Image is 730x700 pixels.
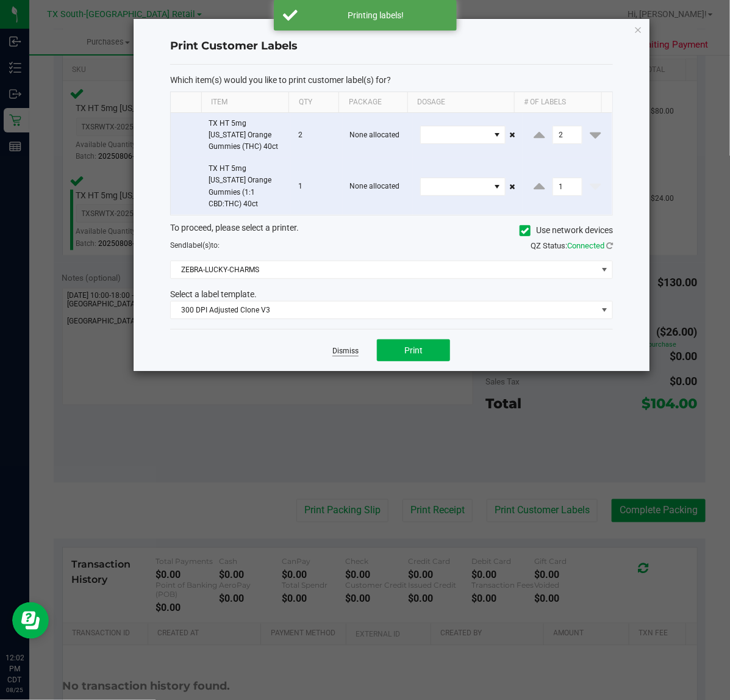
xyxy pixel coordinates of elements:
span: Connected [567,241,604,250]
span: label(s) [187,241,211,250]
p: Which item(s) would you like to print customer label(s) for? [170,74,613,85]
iframe: Resource center [12,602,49,639]
div: Printing labels! [304,9,448,21]
span: ZEBRA-LUCKY-CHARMS [171,261,597,278]
th: Item [201,92,289,113]
span: QZ Status: [531,241,613,250]
th: Package [338,92,407,113]
div: Select a label template. [161,288,622,301]
th: Dosage [407,92,514,113]
span: Print [404,345,423,355]
td: None allocated [343,113,413,159]
div: To proceed, please select a printer. [161,222,622,240]
td: TX HT 5mg [US_STATE] Orange Gummies (1:1 CBD:THC) 40ct [201,158,292,215]
span: Send to: [170,241,220,250]
td: None allocated [343,158,413,215]
th: Qty [288,92,338,113]
button: Print [377,339,450,361]
td: TX HT 5mg [US_STATE] Orange Gummies (THC) 40ct [201,113,292,159]
a: Dismiss [332,346,359,356]
td: 1 [291,158,342,215]
th: # of labels [514,92,602,113]
label: Use network devices [520,224,613,237]
h4: Print Customer Labels [170,38,613,54]
td: 2 [291,113,342,159]
span: 300 DPI Adjusted Clone V3 [171,301,597,319]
